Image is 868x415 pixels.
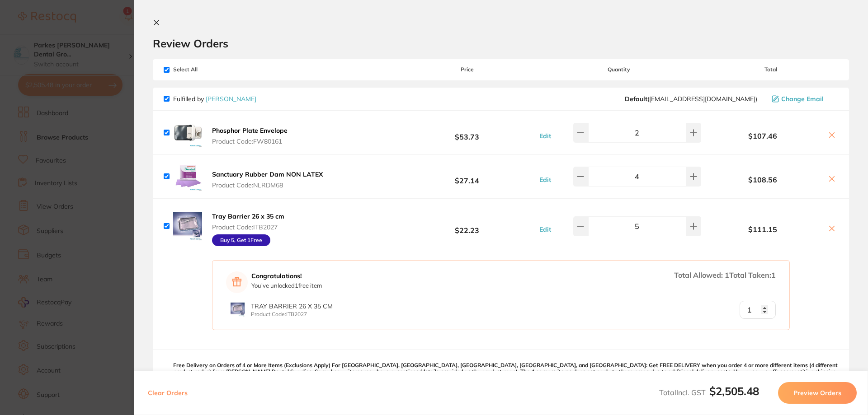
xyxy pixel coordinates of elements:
span: Tray Barrier 26 x 35 cm [251,302,333,310]
span: Total [703,66,838,73]
b: Phosphor Plate Envelope [212,126,288,135]
p: You've unlocked 1 free item [251,282,322,289]
span: save@adamdental.com.au [625,95,757,103]
img: b2Z1bjExeg [173,212,202,241]
img: bm1hNGp2Yw [173,118,202,147]
span: Select All [164,66,254,73]
p: Fulfilled by [173,95,256,103]
span: Price [400,66,534,73]
b: $53.73 [400,124,534,141]
img: Tray Barrier 26 x 35 cm [231,303,245,317]
img: ajd2Y242dw [173,162,202,191]
button: Edit [537,132,554,140]
span: Product Code: FW80161 [212,138,288,145]
button: Sanctuary Rubber Dam NON LATEX Product Code:NLRDM68 [209,170,325,189]
b: $107.46 [703,132,822,140]
p: Product Code: ITB2027 [251,311,333,317]
b: $27.14 [400,168,534,185]
button: Clear Orders [145,382,190,404]
button: Edit [537,176,554,184]
span: Change Email [781,95,824,103]
b: $111.15 [703,225,822,233]
span: 1 [771,270,776,280]
button: Edit [537,225,554,233]
span: 1 [725,270,729,280]
button: Change Email [769,95,838,103]
span: Total Incl. GST [659,388,759,397]
b: Default [625,95,647,103]
strong: Congratulations! [251,272,322,280]
span: Product Code: ITB2027 [212,224,284,231]
div: Buy 5, Get 1 Free [212,234,270,246]
b: Tray Barrier 26 x 35 cm [212,212,284,220]
button: Tray Barrier 26 x 35 cm Product Code:ITB2027 Buy 5, Get 1Free [209,212,287,247]
h2: Review Orders [153,37,849,50]
span: Quantity [535,66,703,73]
b: Sanctuary Rubber Dam NON LATEX [212,170,323,178]
div: Total Allowed: Total Taken: [674,271,776,279]
button: Preview Orders [778,382,857,404]
p: Free Delivery on Orders of 4 or More Items (Exclusions Apply) For [GEOGRAPHIC_DATA], [GEOGRAPHIC_... [173,362,838,388]
button: Phosphor Plate Envelope Product Code:FW80161 [209,126,290,145]
b: $22.23 [400,218,534,234]
input: Qty [740,301,776,319]
b: $2,505.48 [709,384,759,398]
span: Product Code: NLRDM68 [212,182,323,189]
b: $108.56 [703,176,822,184]
a: [PERSON_NAME] [206,95,256,103]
